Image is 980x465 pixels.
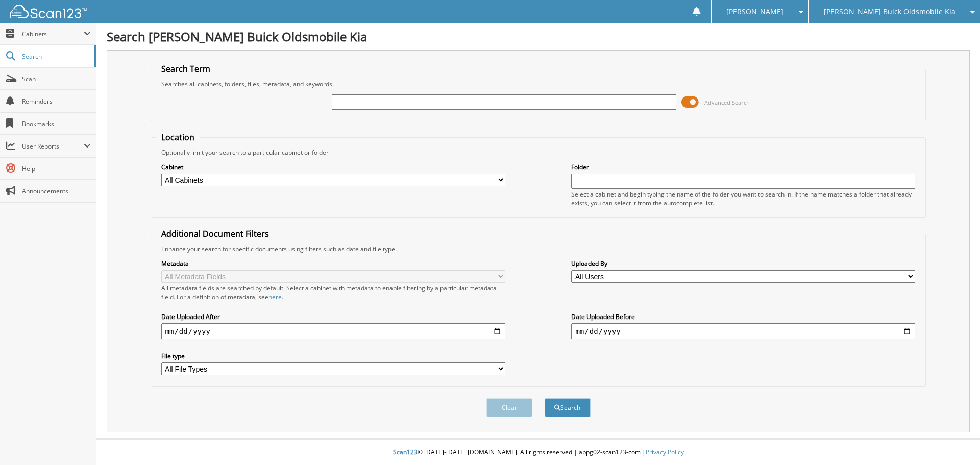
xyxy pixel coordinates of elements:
label: Folder [571,163,915,172]
button: Search [545,398,591,417]
div: Optionally limit your search to a particular cabinet or folder [156,148,921,157]
a: Privacy Policy [646,448,684,456]
div: All metadata fields are searched by default. Select a cabinet with metadata to enable filtering b... [161,284,505,301]
input: end [571,323,915,339]
input: start [161,323,505,339]
span: Announcements [22,187,91,195]
span: Cabinets [22,30,84,38]
iframe: Chat Widget [929,416,980,465]
span: User Reports [22,142,84,151]
legend: Location [156,132,200,143]
div: © [DATE]-[DATE] [DOMAIN_NAME]. All rights reserved | appg02-scan123-com | [96,440,980,465]
a: here [268,292,282,301]
span: Help [22,164,91,173]
button: Clear [486,398,532,417]
label: Date Uploaded Before [571,312,915,321]
label: Uploaded By [571,259,915,268]
legend: Additional Document Filters [156,228,274,239]
label: Date Uploaded After [161,312,505,321]
span: Search [22,52,89,61]
span: Advanced Search [704,99,750,106]
img: scan123-logo-white.svg [10,5,87,18]
label: File type [161,352,505,360]
span: Bookmarks [22,119,91,128]
span: [PERSON_NAME] Buick Oldsmobile Kia [824,9,955,15]
div: Enhance your search for specific documents using filters such as date and file type. [156,244,921,253]
label: Metadata [161,259,505,268]
h1: Search [PERSON_NAME] Buick Oldsmobile Kia [107,28,970,45]
legend: Search Term [156,63,215,75]
span: [PERSON_NAME] [726,9,783,15]
div: Select a cabinet and begin typing the name of the folder you want to search in. If the name match... [571,190,915,207]
span: Reminders [22,97,91,106]
span: Scan123 [393,448,418,456]
div: Searches all cabinets, folders, files, metadata, and keywords [156,80,921,88]
span: Scan [22,75,91,83]
label: Cabinet [161,163,505,172]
